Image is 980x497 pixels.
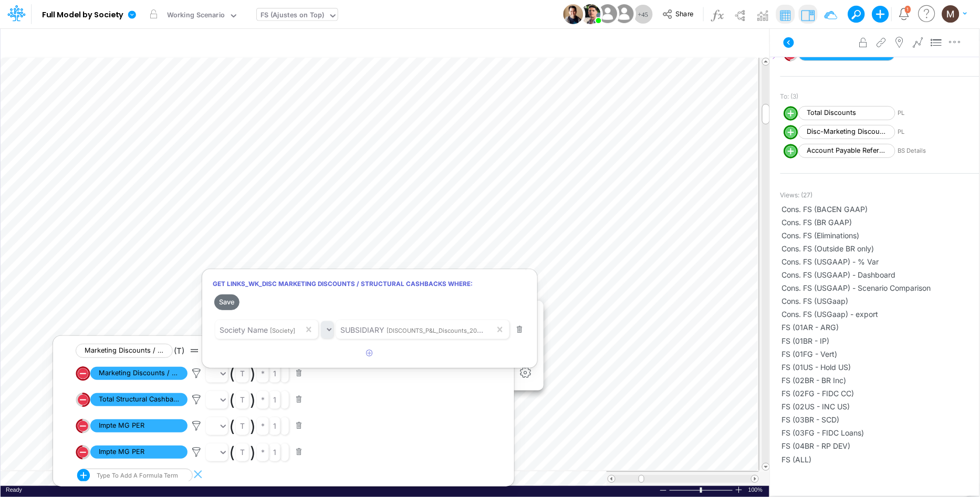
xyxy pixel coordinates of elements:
[581,4,601,24] img: User Image Icon
[220,324,295,335] div: Society Name
[220,325,268,334] span: Society Name
[214,294,239,310] button: Save
[270,327,295,334] span: [Society]
[596,2,619,26] img: User Image Icon
[340,325,384,334] span: SUBSIDIARY
[563,4,583,24] img: User Image Icon
[612,2,636,26] img: User Image Icon
[340,324,485,335] div: SUBSIDIARY
[387,325,486,334] span: [DISCOUNTS_P&L_Discounts_2024]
